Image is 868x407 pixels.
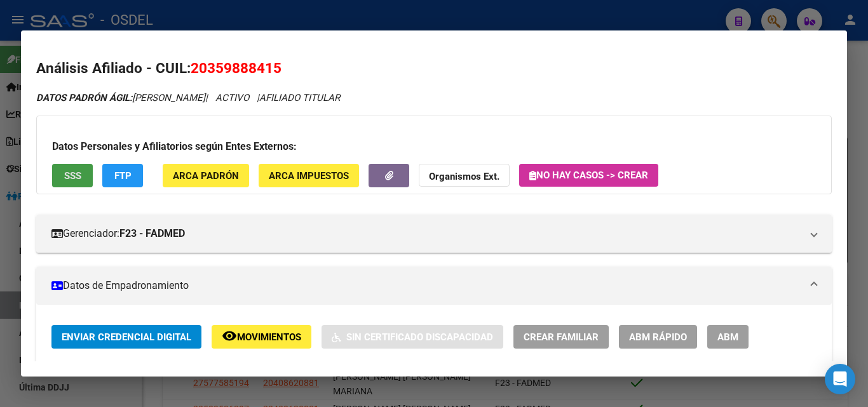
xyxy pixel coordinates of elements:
[524,331,599,343] span: Crear Familiar
[529,170,648,181] span: No hay casos -> Crear
[322,325,503,349] button: Sin Certificado Discapacidad
[825,364,855,394] div: Open Intercom Messenger
[52,139,816,154] h3: Datos Personales y Afiliatorios según Entes Externos:
[119,226,185,241] strong: F23 - FADMED
[429,171,499,182] strong: Organismos Ext.
[36,58,832,79] h2: Análisis Afiliado - CUIL:
[36,267,832,305] mat-expansion-panel-header: Datos de Empadronamiento
[513,325,609,349] button: Crear Familiar
[36,92,132,103] strong: DATOS PADRÓN ÁGIL:
[102,164,143,187] button: FTP
[519,164,658,187] button: No hay casos -> Crear
[419,164,510,187] button: Organismos Ext.
[191,60,281,76] span: 20359888415
[237,331,301,343] span: Movimientos
[36,92,340,103] i: | ACTIVO |
[259,92,340,103] span: AFILIADO TITULAR
[114,170,132,182] span: FTP
[173,170,239,182] span: ARCA Padrón
[64,170,81,182] span: SSS
[36,92,205,103] span: [PERSON_NAME]
[346,331,493,343] span: Sin Certificado Discapacidad
[619,325,697,349] button: ABM Rápido
[717,331,738,343] span: ABM
[51,325,201,349] button: Enviar Credencial Digital
[707,325,749,349] button: ABM
[36,215,832,253] mat-expansion-panel-header: Gerenciador:F23 - FADMED
[222,328,237,344] mat-icon: remove_red_eye
[629,331,687,343] span: ABM Rápido
[269,170,349,182] span: ARCA Impuestos
[212,325,311,349] button: Movimientos
[163,164,249,187] button: ARCA Padrón
[259,164,359,187] button: ARCA Impuestos
[51,278,801,293] mat-panel-title: Datos de Empadronamiento
[62,331,191,343] span: Enviar Credencial Digital
[52,164,93,187] button: SSS
[51,226,801,241] mat-panel-title: Gerenciador:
